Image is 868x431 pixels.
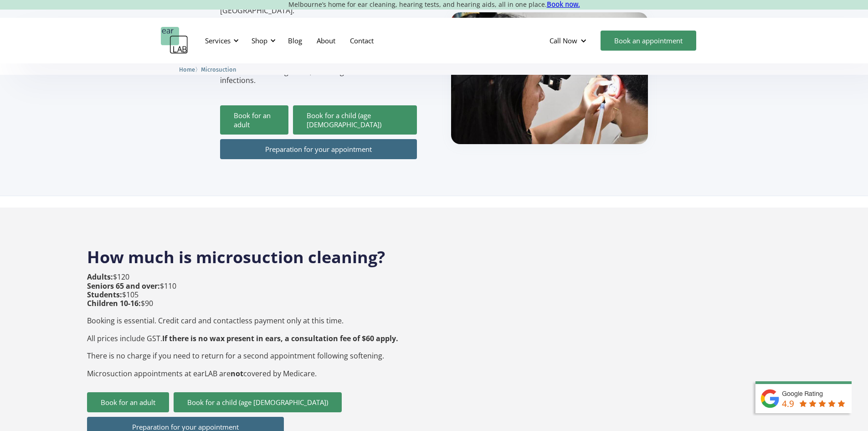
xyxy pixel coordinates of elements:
[220,139,417,159] a: Preparation for your appointment
[179,65,201,74] li: 〉
[220,105,288,135] a: Book for an adult
[293,105,417,135] a: Book for a child (age [DEMOGRAPHIC_DATA])
[201,66,236,73] span: Microsuction
[87,237,781,268] h2: How much is microsuction cleaning?
[161,27,188,54] a: home
[87,298,141,308] strong: Children 10-16:
[205,36,231,45] div: Services
[601,31,696,51] a: Book an appointment
[179,66,195,73] span: Home
[252,36,267,45] div: Shop
[87,281,160,291] strong: Seniors 65 and over:
[87,290,122,300] strong: Students:
[162,333,398,343] strong: If there is no wax present in ears, a consultation fee of $60 apply.
[550,36,577,45] div: Call Now
[246,27,278,54] div: Shop
[87,392,169,412] a: Book for an adult
[179,65,195,73] a: Home
[281,27,309,54] a: Blog
[174,392,342,412] a: Book for a child (age [DEMOGRAPHIC_DATA])
[451,12,648,144] img: boy getting ear checked.
[542,27,596,54] div: Call Now
[231,369,243,379] strong: not
[201,65,236,73] a: Microsuction
[309,27,343,54] a: About
[200,27,241,54] div: Services
[343,27,381,54] a: Contact
[87,273,398,378] p: $120 $110 $105 $90 Booking is essential. Credit card and contactless payment only at this time. A...
[87,272,113,282] strong: Adults:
